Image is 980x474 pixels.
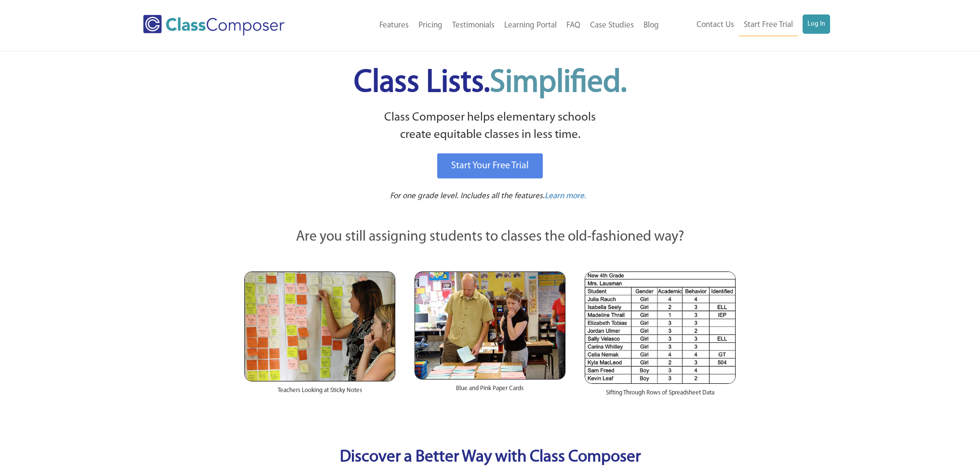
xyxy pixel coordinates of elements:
a: Log In [803,14,830,34]
img: Teachers Looking at Sticky Notes [244,271,395,381]
a: Pricing [414,15,447,36]
a: Contact Us [692,14,739,36]
a: Learning Portal [499,15,562,36]
span: Class Lists. [354,68,627,99]
p: Class Composer helps elementary schools create equitable classes in less time. [243,109,738,144]
img: Spreadsheets [585,271,736,384]
div: Sifting Through Rows of Spreadsheet Data [585,384,736,407]
span: Simplified. [490,68,627,99]
a: Start Your Free Trial [437,153,543,178]
a: FAQ [562,15,585,36]
img: Class Composer [143,15,284,36]
a: Testimonials [447,15,499,36]
span: For one grade level. Includes all the features. [390,192,545,200]
p: Are you still assigning students to classes the old-fashioned way? [244,227,736,248]
nav: Header Menu [664,14,830,36]
div: Teachers Looking at Sticky Notes [244,381,395,405]
span: Start Your Free Trial [451,161,529,171]
a: Learn more. [545,190,586,203]
a: Blog [639,15,664,36]
a: Features [375,15,414,36]
p: Discover a Better Way with Class Composer [235,446,746,470]
span: Learn more. [545,192,586,200]
a: Case Studies [585,15,639,36]
nav: Header Menu [324,15,664,36]
div: Blue and Pink Paper Cards [415,379,565,403]
a: Start Free Trial [739,14,798,36]
img: Blue and Pink Paper Cards [415,271,565,379]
